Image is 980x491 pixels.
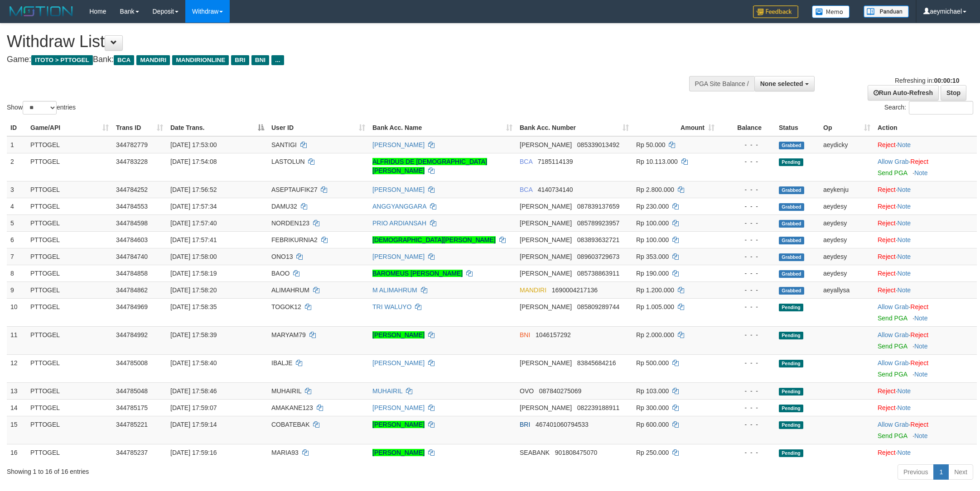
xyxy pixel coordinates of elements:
a: Note [898,286,911,294]
td: · [874,399,977,416]
h4: Game: Bank: [7,55,644,64]
td: · [874,416,977,444]
span: Pending [779,332,803,339]
td: · [874,198,977,215]
td: PTTOGEL [27,382,112,399]
span: Copy 467401060794533 to clipboard [536,421,589,428]
a: Reject [878,387,896,395]
span: Copy 089603729673 to clipboard [577,253,619,260]
a: 1 [933,464,949,480]
td: PTTOGEL [27,326,112,354]
span: Copy 4140734140 to clipboard [538,186,573,193]
span: Pending [779,158,803,166]
span: 344784992 [116,331,148,338]
a: Reject [878,186,896,193]
span: Copy 087840275069 to clipboard [539,387,581,395]
a: [PERSON_NAME] [372,449,425,456]
span: Rp 250.000 [636,449,669,456]
a: Note [914,315,928,322]
span: BCA [520,158,532,165]
a: [PERSON_NAME] [372,331,425,338]
span: None selected [760,80,803,87]
a: Send PGA [878,371,907,378]
span: Rp 50.000 [636,141,666,148]
td: · [874,136,977,153]
div: - - - [722,302,772,311]
span: Pending [779,405,803,412]
span: 344785048 [116,387,148,395]
div: - - - [722,219,772,228]
span: MANDIRI [136,55,170,65]
span: Grabbed [779,203,804,211]
span: BCA [520,186,532,193]
td: 9 [7,281,27,298]
div: PGA Site Balance / [689,76,754,91]
a: Reject [878,253,896,260]
div: - - - [722,386,772,396]
td: aeydicky [820,136,874,153]
span: 344783228 [116,158,148,165]
select: Showentries [23,101,57,114]
span: · [878,359,910,367]
a: Send PGA [878,343,907,350]
span: Copy 085809289744 to clipboard [577,303,619,310]
td: aeydesy [820,265,874,281]
td: aeydesy [820,215,874,231]
a: Reject [878,203,896,210]
a: Reject [878,449,896,456]
span: Copy 085339013492 to clipboard [577,141,619,148]
span: Grabbed [779,186,804,194]
td: aeykenju [820,181,874,198]
span: ALIMAHRUM [271,286,309,294]
span: Grabbed [779,253,804,261]
span: Rp 1.200.000 [636,286,674,294]
span: [DATE] 17:58:00 [170,253,217,260]
span: · [878,331,910,338]
div: - - - [722,235,772,244]
span: Rp 100.000 [636,236,669,243]
span: BNI [520,331,530,338]
span: 344784858 [116,270,148,277]
span: Copy 7185114139 to clipboard [538,158,573,165]
span: IBALJE [271,359,293,367]
span: Copy 085738863911 to clipboard [577,270,619,277]
td: 12 [7,354,27,382]
a: Send PGA [878,432,907,439]
span: Copy 1690004217136 to clipboard [552,286,598,294]
img: MOTION_logo.png [7,5,76,18]
a: Note [898,203,911,210]
span: Rp 100.000 [636,219,669,227]
a: Note [914,371,928,378]
td: PTTOGEL [27,231,112,248]
span: 344784603 [116,236,148,243]
div: - - - [722,420,772,429]
span: 344785221 [116,421,148,428]
span: ITOTO > PTTOGEL [31,55,93,65]
span: [PERSON_NAME] [520,270,572,277]
span: OVO [520,387,534,395]
div: - - - [722,269,772,278]
a: Stop [941,85,966,100]
span: [PERSON_NAME] [520,219,572,227]
a: Note [898,141,911,148]
td: · [874,181,977,198]
a: Allow Grab [878,421,908,428]
span: MANDIRIONLINE [172,55,229,65]
span: ASEPTAUFIK27 [271,186,318,193]
span: BRI [520,421,530,428]
img: Button%20Memo.svg [812,5,850,18]
a: Reject [878,219,896,227]
td: 8 [7,265,27,281]
span: [DATE] 17:58:35 [170,303,217,310]
span: FEBRIKURNIA2 [271,236,318,243]
a: Note [898,219,911,227]
label: Show entries [7,101,76,114]
span: Copy 085789923957 to clipboard [577,219,619,227]
span: Rp 2.800.000 [636,186,674,193]
span: DAMU32 [271,203,297,210]
div: - - - [722,202,772,211]
span: ONO13 [271,253,293,260]
span: Rp 600.000 [636,421,669,428]
td: 14 [7,399,27,416]
th: Bank Acc. Number: activate to sort column ascending [516,119,632,136]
